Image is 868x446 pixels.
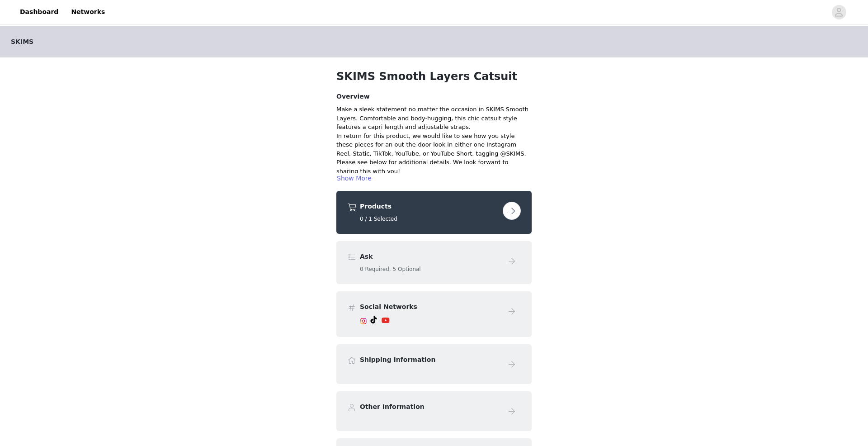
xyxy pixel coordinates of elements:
h4: Ask [360,252,499,261]
div: Products [336,191,532,234]
img: Instagram Icon [360,318,367,325]
p: In return for this product, we would like to see how you style these pieces for an out-the-door l... [336,132,532,158]
a: Networks [66,2,110,22]
h4: Social Networks [360,302,499,312]
h4: Products [360,202,499,211]
div: Ask [336,241,532,284]
h4: Overview [336,92,532,101]
h5: 0 Required, 5 Optional [360,265,499,273]
h4: Other Information [360,402,499,412]
div: Make a sleek statement no matter the occasion in SKIMS Smooth Layers. Comfortable and body-huggin... [336,105,532,132]
button: Show More [336,173,372,184]
h5: 0 / 1 Selected [360,215,499,223]
div: Shipping Information [336,344,532,384]
a: Dashboard [14,2,64,22]
p: Please see below for additional details. We look forward to sharing this with you! [336,158,532,176]
div: Other Information [336,391,532,431]
span: SKIMS [11,37,33,47]
div: Social Networks [336,291,532,337]
div: avatar [835,5,843,19]
h4: Shipping Information [360,355,499,365]
h1: SKIMS Smooth Layers Catsuit [336,68,532,85]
